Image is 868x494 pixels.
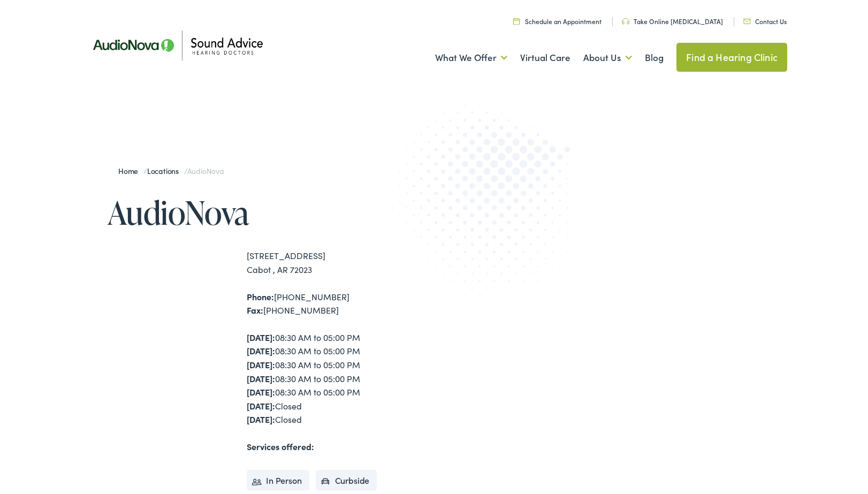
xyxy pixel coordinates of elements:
[435,38,507,78] a: What We Offer
[622,17,723,26] a: Take Online [MEDICAL_DATA]
[513,17,601,26] a: Schedule an Appointment
[247,345,275,356] strong: [DATE]:
[520,38,570,78] a: Virtual Care
[147,165,184,176] a: Locations
[247,440,314,452] strong: Services offered:
[247,470,309,491] li: In Person
[743,19,751,24] img: Icon representing mail communication in a unique green color, indicative of contact or communicat...
[247,359,275,370] strong: [DATE]:
[118,165,143,176] a: Home
[247,373,275,384] strong: [DATE]:
[316,470,377,491] li: Curbside
[247,304,263,316] strong: Fax:
[247,249,434,276] div: [STREET_ADDRESS] Cabot , AR 72023
[743,17,787,26] a: Contact Us
[583,38,632,78] a: About Us
[247,331,275,343] strong: [DATE]:
[247,413,275,425] strong: [DATE]:
[247,331,434,427] div: 08:30 AM to 05:00 PM 08:30 AM to 05:00 PM 08:30 AM to 05:00 PM 08:30 AM to 05:00 PM 08:30 AM to 0...
[513,18,520,25] img: Calendar icon in a unique green color, symbolizing scheduling or date-related features.
[187,165,224,176] span: AudioNova
[247,386,275,398] strong: [DATE]:
[676,43,787,72] a: Find a Hearing Clinic
[108,195,434,230] h1: AudioNova
[247,400,275,412] strong: [DATE]:
[118,165,224,176] span: / /
[645,38,664,78] a: Blog
[247,290,434,317] div: [PHONE_NUMBER] [PHONE_NUMBER]
[247,291,274,302] strong: Phone:
[622,18,629,25] img: Headphone icon in a unique green color, suggesting audio-related services or features.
